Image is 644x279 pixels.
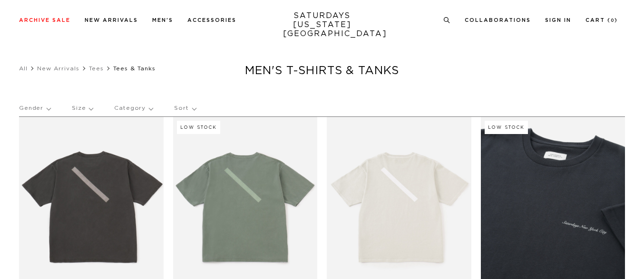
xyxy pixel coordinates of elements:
span: Tees & Tanks [113,66,156,71]
a: Archive Sale [19,18,70,23]
a: Cart (0) [585,18,618,23]
a: Accessories [187,18,236,23]
a: Tees [89,66,104,71]
div: Low Stock [177,121,220,134]
a: Collaborations [465,18,531,23]
p: Size [72,97,93,119]
a: Men's [152,18,173,23]
small: 0 [611,19,615,23]
a: Sign In [545,18,571,23]
a: New Arrivals [85,18,138,23]
div: Low Stock [485,121,528,134]
a: New Arrivals [37,66,79,71]
p: Gender [19,97,50,119]
a: SATURDAYS[US_STATE][GEOGRAPHIC_DATA] [283,11,361,38]
a: All [19,66,28,71]
p: Category [114,97,153,119]
p: Sort [174,97,195,119]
